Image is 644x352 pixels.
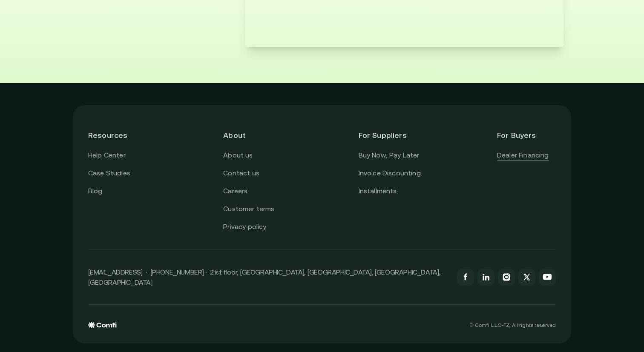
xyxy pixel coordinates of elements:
[497,120,556,150] header: For Buyers
[223,150,253,161] a: About us
[88,168,130,179] a: Case Studies
[359,120,421,150] header: For Suppliers
[88,120,147,150] header: Resources
[470,322,556,328] p: © Comfi L.L.C-FZ, All rights reserved
[88,322,117,329] img: comfi logo
[223,203,274,215] a: Customer terms
[223,186,247,197] a: Careers
[223,120,282,150] header: About
[88,267,448,287] p: [EMAIL_ADDRESS] · [PHONE_NUMBER] · 21st floor, [GEOGRAPHIC_DATA], [GEOGRAPHIC_DATA], [GEOGRAPHIC_...
[223,221,266,232] a: Privacy policy
[359,150,420,161] a: Buy Now, Pay Later
[223,168,259,179] a: Contact us
[88,150,126,161] a: Help Center
[359,168,421,179] a: Invoice Discounting
[359,186,397,197] a: Installments
[497,150,549,161] a: Dealer Financing
[88,186,103,197] a: Blog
